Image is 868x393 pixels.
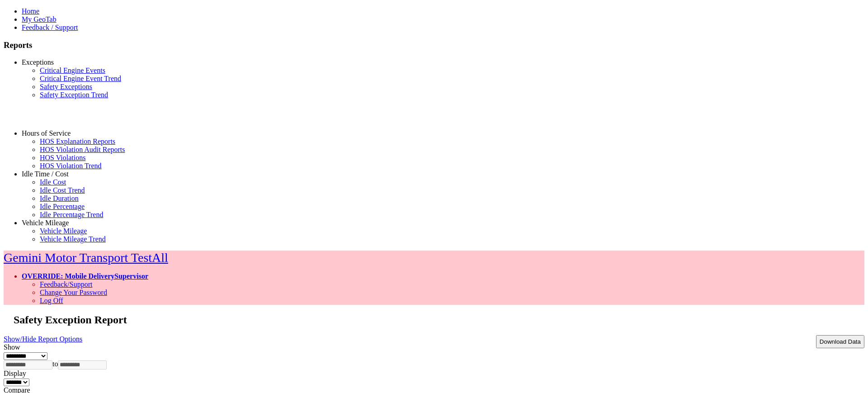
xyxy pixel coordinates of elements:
[40,146,125,153] a: HOS Violation Audit Reports
[4,333,82,345] a: Show/Hide Report Options
[40,203,85,210] a: Idle Percentage
[4,343,20,351] label: Show
[40,91,108,99] a: Safety Exception Trend
[4,40,864,50] h3: Reports
[40,227,87,235] a: Vehicle Mileage
[22,272,148,280] a: OVERRIDE: Mobile DeliverySupervisor
[40,83,92,90] a: Safety Exceptions
[40,280,92,288] a: Feedback/Support
[14,314,864,326] h2: Safety Exception Report
[22,24,78,31] a: Feedback / Support
[40,211,103,218] a: Idle Percentage Trend
[40,289,107,296] a: Change Your Password
[816,335,864,348] button: Download Data
[40,178,66,186] a: Idle Cost
[22,219,69,227] a: Vehicle Mileage
[22,170,69,178] a: Idle Time / Cost
[40,194,79,202] a: Idle Duration
[40,137,115,145] a: HOS Explanation Reports
[40,66,105,74] a: Critical Engine Events
[40,75,121,82] a: Critical Engine Event Trend
[40,235,106,243] a: Vehicle Mileage Trend
[40,154,85,161] a: HOS Violations
[40,297,63,304] a: Log Off
[40,186,85,194] a: Idle Cost Trend
[52,360,58,368] span: to
[4,369,26,377] label: Display
[22,58,54,66] a: Exceptions
[40,162,102,170] a: HOS Violation Trend
[22,129,71,137] a: Hours of Service
[4,251,168,265] a: Gemini Motor Transport TestAll
[22,15,57,23] a: My GeoTab
[22,7,39,15] a: Home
